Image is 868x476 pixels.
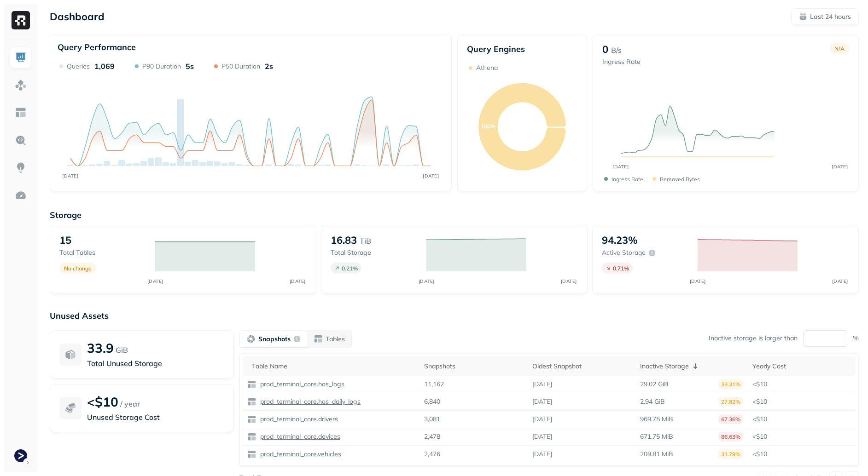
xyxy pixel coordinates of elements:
[87,394,118,410] p: <$10
[15,79,27,91] img: Assets
[611,45,622,56] p: B/s
[752,450,851,459] p: <$10
[424,397,440,406] p: 6,840
[221,62,260,71] p: P50 Duration
[602,57,641,66] p: Ingress Rate
[87,412,224,423] p: Unused Storage Cost
[15,189,27,201] img: Optimization
[602,248,646,257] p: Active storage
[50,10,105,23] p: Dashboard
[186,62,194,71] p: 5s
[467,44,578,54] p: Query Engines
[613,265,629,272] p: 0.71 %
[87,340,114,356] p: 33.9
[424,362,523,371] div: Snapshots
[247,397,256,407] img: table
[834,45,845,52] p: N/A
[247,432,256,442] img: table
[67,62,90,71] p: Queries
[752,415,851,424] p: <$10
[532,415,552,424] p: [DATE]
[791,8,859,25] button: Last 24 hours
[258,397,361,406] p: prod_terminal_core.hos_daily_logs
[258,335,291,344] p: Snapshots
[258,432,340,441] p: prod_terminal_core.devices
[247,450,256,459] img: table
[718,414,743,424] p: 67.36%
[709,334,798,343] p: Inactive storage is larger than
[331,234,357,247] p: 16.83
[752,362,851,371] div: Yearly Cost
[832,164,848,169] tspan: [DATE]
[853,334,859,343] p: %
[247,415,256,424] img: table
[147,278,163,284] tspan: [DATE]
[289,278,305,284] tspan: [DATE]
[640,397,665,406] p: 2.94 GiB
[640,380,669,389] p: 29.02 GiB
[832,278,848,284] tspan: [DATE]
[256,380,344,389] a: prod_terminal_core.hos_logs
[247,380,256,389] img: table
[64,265,92,272] p: No change
[342,265,358,272] p: 0.21 %
[532,450,552,459] p: [DATE]
[660,176,700,183] p: Removed bytes
[14,449,27,462] img: Terminal
[59,234,71,247] p: 15
[752,432,851,441] p: <$10
[265,62,273,71] p: 2s
[612,176,643,183] p: Ingress Rate
[423,173,439,178] tspan: [DATE]
[50,210,859,220] p: Storage
[58,42,136,52] p: Query Performance
[142,62,181,71] p: P90 Duration
[12,11,30,29] img: Ryft
[256,397,361,406] a: prod_terminal_core.hos_daily_logs
[602,43,608,56] p: 0
[718,379,743,389] p: 33.31%
[810,12,851,21] p: Last 24 hours
[258,450,341,459] p: prod_terminal_core.vehicles
[94,62,115,71] p: 1,069
[602,234,638,247] p: 94.23%
[476,63,498,72] p: Athena
[640,362,689,371] p: Inactive Storage
[15,107,27,119] img: Asset Explorer
[613,164,629,169] tspan: [DATE]
[532,380,552,389] p: [DATE]
[360,235,371,247] p: TiB
[689,278,705,284] tspan: [DATE]
[50,310,859,321] p: Unused Assets
[532,432,552,441] p: [DATE]
[15,134,27,146] img: Query Explorer
[120,398,140,409] p: / year
[258,415,338,424] p: prod_terminal_core.drivers
[15,162,27,174] img: Insights
[424,380,444,389] p: 11,162
[424,450,440,459] p: 2,476
[258,380,344,389] p: prod_terminal_core.hos_logs
[326,335,345,344] p: Tables
[640,432,673,441] p: 671.75 MiB
[532,362,631,371] div: Oldest Snapshot
[256,415,338,424] a: prod_terminal_core.drivers
[718,397,743,407] p: 27.82%
[424,432,440,441] p: 2,478
[87,358,224,369] p: Total Unused Storage
[718,449,743,459] p: 31.79%
[718,432,743,442] p: 86.63%
[640,415,673,424] p: 969.75 MiB
[418,278,434,284] tspan: [DATE]
[640,450,673,459] p: 209.81 MiB
[481,123,495,130] text: 100%
[752,397,851,406] p: <$10
[59,248,146,257] p: Total tables
[252,362,415,371] div: Table Name
[116,344,128,356] p: GiB
[752,380,851,389] p: <$10
[15,52,27,63] img: Dashboard
[532,397,552,406] p: [DATE]
[62,173,78,178] tspan: [DATE]
[256,432,340,441] a: prod_terminal_core.devices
